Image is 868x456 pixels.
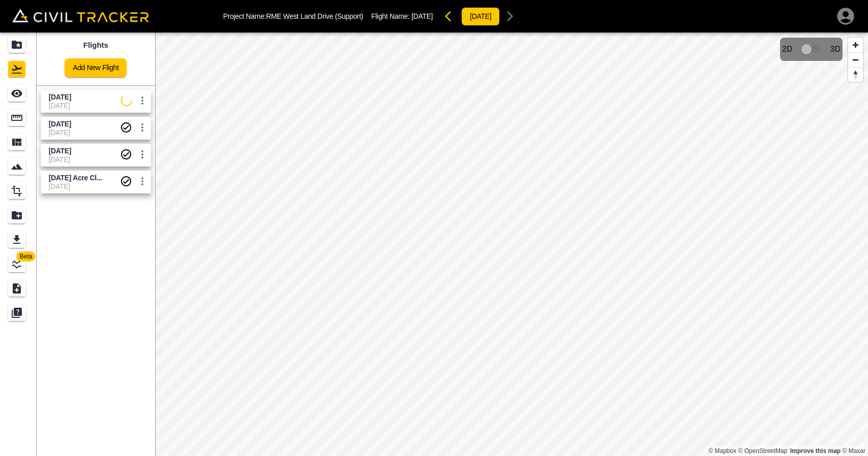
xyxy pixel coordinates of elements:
span: 2D [782,45,792,54]
button: Reset bearing to north [848,67,863,82]
canvas: Map [155,32,868,456]
a: Mapbox [708,447,736,454]
a: Maxar [842,447,865,454]
button: [DATE] [461,7,500,26]
p: Project Name: RME West Land Drive (Support) [223,12,363,20]
span: 3D model not uploaded yet [797,40,826,59]
a: Map feedback [790,447,841,454]
button: Zoom out [848,52,863,67]
span: [DATE] [411,12,433,20]
a: OpenStreetMap [738,447,788,454]
button: Zoom in [848,38,863,52]
p: Flight Name: [371,12,433,20]
img: Civil Tracker [12,9,149,23]
span: 3D [830,45,841,54]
